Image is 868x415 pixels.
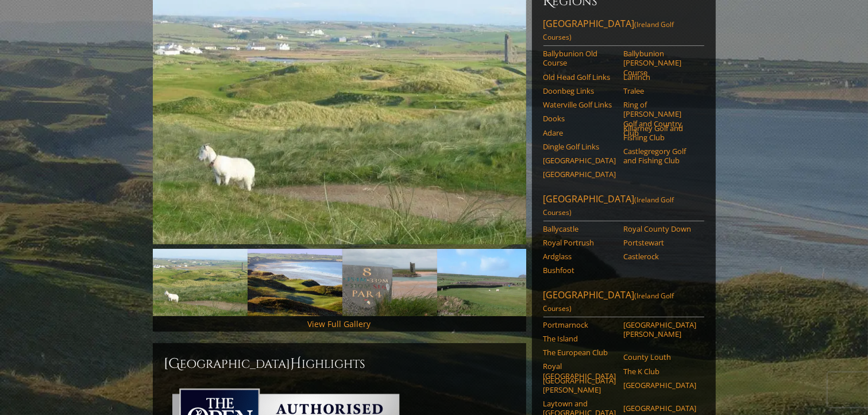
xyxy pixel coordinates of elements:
[624,224,697,233] a: Royal County Down
[308,318,371,329] a: View Full Gallery
[543,348,616,357] a: The European Club
[624,49,697,77] a: Ballybunion [PERSON_NAME] Course
[624,147,697,166] a: Castlegregory Golf and Fishing Club
[291,355,302,373] span: H
[543,362,616,381] a: Royal [GEOGRAPHIC_DATA]
[624,238,697,247] a: Portstewart
[164,355,515,373] h2: [GEOGRAPHIC_DATA] ighlights
[624,72,697,82] a: Lahinch
[543,376,616,395] a: [GEOGRAPHIC_DATA][PERSON_NAME]
[543,291,674,313] span: (Ireland Golf Courses)
[543,49,616,68] a: Ballybunion Old Course
[624,252,697,261] a: Castlerock
[543,20,674,42] span: (Ireland Golf Courses)
[543,320,616,329] a: Portmarnock
[543,100,616,109] a: Waterville Golf Links
[543,252,616,261] a: Ardglass
[543,114,616,123] a: Dooks
[543,142,616,151] a: Dingle Golf Links
[543,128,616,137] a: Adare
[543,334,616,343] a: The Island
[624,124,697,143] a: Killarney Golf and Fishing Club
[543,266,616,275] a: Bushfoot
[543,170,616,179] a: [GEOGRAPHIC_DATA]
[543,72,616,82] a: Old Head Golf Links
[543,289,704,317] a: [GEOGRAPHIC_DATA](Ireland Golf Courses)
[543,17,704,46] a: [GEOGRAPHIC_DATA](Ireland Golf Courses)
[543,238,616,247] a: Royal Portrush
[624,100,697,137] a: Ring of [PERSON_NAME] Golf and Country Club
[624,404,697,413] a: [GEOGRAPHIC_DATA]
[624,352,697,362] a: County Louth
[543,86,616,95] a: Doonbeg Links
[624,381,697,390] a: [GEOGRAPHIC_DATA]
[543,195,674,217] span: (Ireland Golf Courses)
[624,86,697,95] a: Tralee
[543,156,616,165] a: [GEOGRAPHIC_DATA]
[624,367,697,376] a: The K Club
[624,320,697,339] a: [GEOGRAPHIC_DATA][PERSON_NAME]
[543,224,616,233] a: Ballycastle
[543,193,704,221] a: [GEOGRAPHIC_DATA](Ireland Golf Courses)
